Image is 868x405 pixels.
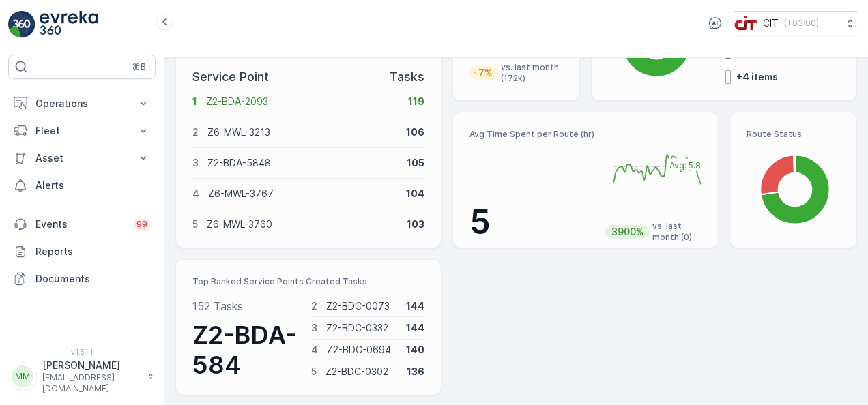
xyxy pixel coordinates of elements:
[42,359,141,372] p: [PERSON_NAME]
[734,11,857,35] button: CIT(+03:00)
[734,16,757,31] img: cit-logo_pOk6rL0.png
[311,321,317,335] p: 3
[192,276,424,287] p: Top Ranked Service Points Created Tasks
[35,97,128,110] p: Operations
[407,217,424,231] p: 103
[192,156,199,170] p: 3
[390,67,424,87] p: Tasks
[326,321,397,335] p: Z2-BDC-0332
[42,372,141,394] p: [EMAIL_ADDRESS][DOMAIN_NAME]
[207,217,398,231] p: Z6-MWL-3760
[12,365,33,387] div: MM
[206,95,399,108] p: Z2-BDA-2093
[8,90,156,117] button: Operations
[208,187,397,200] p: Z6-MWL-3767
[132,61,146,72] p: ⌘B
[406,187,424,200] p: 104
[736,70,778,84] p: + 4 items
[40,11,98,38] img: logo_light-DOdMpM7g.png
[35,245,150,258] p: Reports
[311,299,317,313] p: 2
[192,125,199,139] p: 2
[192,67,269,87] p: Service Point
[406,125,424,139] p: 106
[8,211,156,238] a: Events99
[207,156,398,170] p: Z2-BDA-5848
[407,365,424,378] p: 136
[8,172,156,199] a: Alerts
[8,265,156,292] a: Documents
[325,365,398,378] p: Z2-BDC-0302
[35,179,150,192] p: Alerts
[747,129,840,140] p: Route Status
[406,321,424,335] p: 144
[469,202,594,243] p: 5
[192,298,243,314] p: 152 Tasks
[8,11,35,38] img: logo
[35,124,128,138] p: Fleet
[406,299,424,313] p: 144
[136,219,147,230] p: 99
[477,66,494,80] p: 7%
[407,156,424,170] p: 105
[8,117,156,145] button: Fleet
[8,238,156,265] a: Reports
[763,16,779,30] p: CIT
[501,62,563,84] p: vs. last month (172k)
[311,343,318,357] p: 4
[8,348,156,356] span: v 1.51.1
[406,343,424,357] p: 140
[35,272,150,286] p: Documents
[192,187,199,200] p: 4
[8,359,156,394] button: MM[PERSON_NAME][EMAIL_ADDRESS][DOMAIN_NAME]
[35,151,128,165] p: Asset
[469,129,594,140] p: Avg Time Spent per Route (hr)
[652,221,708,243] p: vs. last month (0)
[327,343,397,357] p: Z2-BDC-0694
[35,217,126,231] p: Events
[192,95,197,108] p: 1
[610,225,646,239] p: 3900%
[784,18,819,29] p: ( +03:00 )
[326,299,397,313] p: Z2-BDC-0073
[192,217,198,231] p: 5
[8,145,156,172] button: Asset
[192,320,306,380] span: Z2-BDA-584
[207,125,397,139] p: Z6-MWL-3213
[408,95,424,108] p: 119
[311,365,317,378] p: 5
